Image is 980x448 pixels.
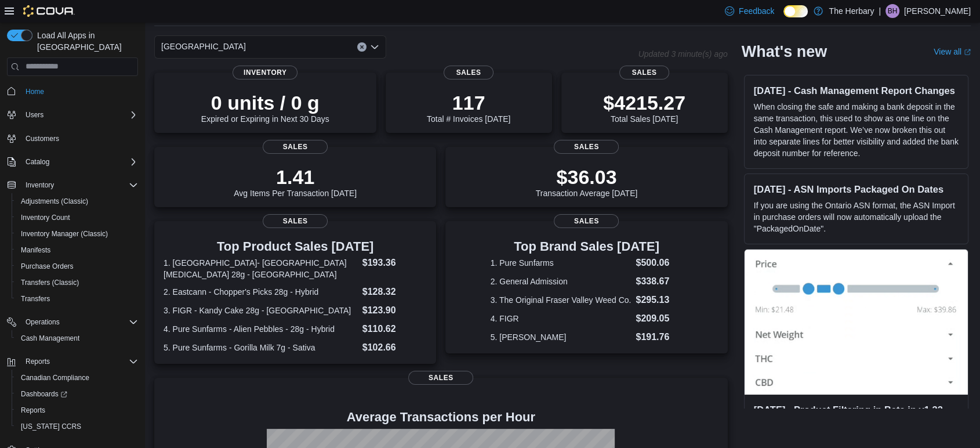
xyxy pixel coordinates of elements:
[2,83,143,100] button: Home
[21,108,48,122] button: Users
[12,274,143,291] button: Transfers (Classic)
[21,315,138,329] span: Operations
[636,293,683,307] dd: $295.13
[21,132,64,146] a: Customers
[21,178,138,192] span: Inventory
[21,131,138,146] span: Customers
[164,410,718,424] h4: Average Transactions per Hour
[21,389,67,399] span: Dashboards
[16,403,138,417] span: Reports
[16,227,112,241] a: Inventory Manager (Classic)
[754,85,959,96] h3: [DATE] - Cash Management Report Changes
[2,107,143,123] button: Users
[638,49,727,59] p: Updated 3 minute(s) ago
[636,330,683,344] dd: $191.76
[16,243,138,257] span: Manifests
[26,317,60,327] span: Operations
[21,197,88,206] span: Adjustments (Classic)
[742,42,827,61] h2: What's new
[16,331,138,345] span: Cash Management
[16,331,84,345] a: Cash Management
[21,334,79,343] span: Cash Management
[888,4,898,18] span: BH
[2,154,143,170] button: Catalog
[26,180,54,190] span: Inventory
[12,209,143,226] button: Inventory Count
[21,278,79,287] span: Transfers (Classic)
[362,341,427,355] dd: $102.66
[12,226,143,242] button: Inventory Manager (Classic)
[16,259,78,273] a: Purchase Orders
[554,140,619,154] span: Sales
[603,91,685,124] div: Total Sales [DATE]
[2,177,143,193] button: Inventory
[164,305,358,316] dt: 3. FIGR - Kandy Cake 28g - [GEOGRAPHIC_DATA]
[16,371,138,385] span: Canadian Compliance
[201,91,329,124] div: Expired or Expiring in Next 30 Days
[357,42,366,52] button: Clear input
[12,193,143,209] button: Adjustments (Classic)
[21,262,74,271] span: Purchase Orders
[21,108,138,122] span: Users
[427,91,510,114] p: 117
[739,5,774,17] span: Feedback
[964,49,971,56] svg: External link
[26,134,59,143] span: Customers
[408,371,473,385] span: Sales
[829,4,874,18] p: The Herbary
[21,294,50,304] span: Transfers
[16,243,55,257] a: Manifests
[16,292,138,306] span: Transfers
[164,342,358,353] dt: 5. Pure Sunfarms - Gorilla Milk 7g - Sativa
[26,110,43,120] span: Users
[783,17,784,18] span: Dark Mode
[164,240,427,254] h3: Top Product Sales [DATE]
[12,291,143,307] button: Transfers
[362,285,427,299] dd: $128.32
[904,4,971,18] p: [PERSON_NAME]
[536,165,638,198] div: Transaction Average [DATE]
[491,313,631,324] dt: 4. FIGR
[16,420,86,433] a: [US_STATE] CCRS
[491,331,631,343] dt: 5. [PERSON_NAME]
[21,213,70,222] span: Inventory Count
[491,257,631,269] dt: 1. Pure Sunfarms
[879,4,881,18] p: |
[619,66,669,80] span: Sales
[444,66,493,80] span: Sales
[16,387,72,401] a: Dashboards
[21,355,138,368] span: Reports
[16,276,84,290] a: Transfers (Classic)
[636,256,683,270] dd: $500.06
[16,194,138,208] span: Adjustments (Classic)
[164,257,358,280] dt: 1. [GEOGRAPHIC_DATA]- [GEOGRAPHIC_DATA][MEDICAL_DATA] 28g - [GEOGRAPHIC_DATA]
[754,101,959,159] p: When closing the safe and making a bank deposit in the same transaction, this used to show as one...
[12,386,143,402] a: Dashboards
[12,370,143,386] button: Canadian Compliance
[16,403,50,417] a: Reports
[603,91,685,114] p: $4215.27
[885,4,899,18] div: Bailey Hodges
[164,323,358,335] dt: 4. Pure Sunfarms - Alien Pebbles - 28g - Hybrid
[164,286,358,298] dt: 2. Eastcann - Chopper's Picks 28g - Hybrid
[26,87,44,96] span: Home
[362,256,427,270] dd: $193.36
[263,140,328,154] span: Sales
[536,165,638,189] p: $36.03
[32,30,138,53] span: Load All Apps in [GEOGRAPHIC_DATA]
[12,402,143,418] button: Reports
[21,245,50,255] span: Manifests
[491,294,631,306] dt: 3. The Original Fraser Valley Weed Co.
[2,353,143,370] button: Reports
[754,183,959,195] h3: [DATE] - ASN Imports Packaged On Dates
[554,214,619,228] span: Sales
[21,355,55,368] button: Reports
[491,240,683,254] h3: Top Brand Sales [DATE]
[26,157,49,167] span: Catalog
[16,292,55,306] a: Transfers
[21,373,89,382] span: Canadian Compliance
[21,84,138,99] span: Home
[21,155,138,169] span: Catalog
[233,66,297,80] span: Inventory
[16,420,138,433] span: Washington CCRS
